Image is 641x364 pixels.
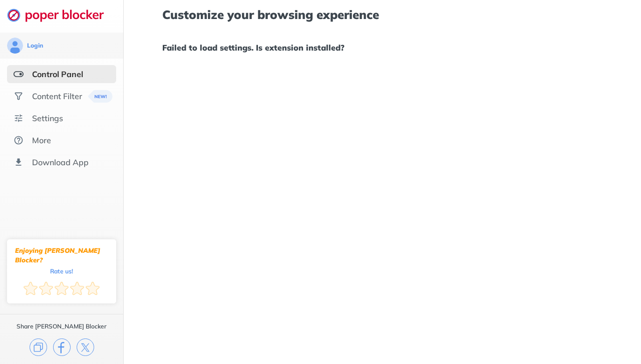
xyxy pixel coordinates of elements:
[32,113,63,123] div: Settings
[32,91,82,101] div: Content Filter
[7,8,115,22] img: logo-webpage.svg
[32,157,89,167] div: Download App
[15,246,108,265] div: Enjoying [PERSON_NAME] Blocker?
[14,135,24,145] img: about.svg
[88,90,113,103] img: menuBanner.svg
[14,91,24,101] img: social.svg
[77,338,94,356] img: x.svg
[32,69,83,79] div: Control Panel
[162,41,602,54] h1: Failed to load settings. Is extension installed?
[14,113,24,123] img: settings.svg
[50,269,73,273] div: Rate us!
[32,135,51,145] div: More
[53,338,71,356] img: facebook.svg
[27,42,43,50] div: Login
[14,69,24,79] img: features-selected.svg
[17,322,107,330] div: Share [PERSON_NAME] Blocker
[30,338,47,356] img: copy.svg
[162,8,602,21] h1: Customize your browsing experience
[14,157,24,167] img: download-app.svg
[7,38,23,54] img: avatar.svg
